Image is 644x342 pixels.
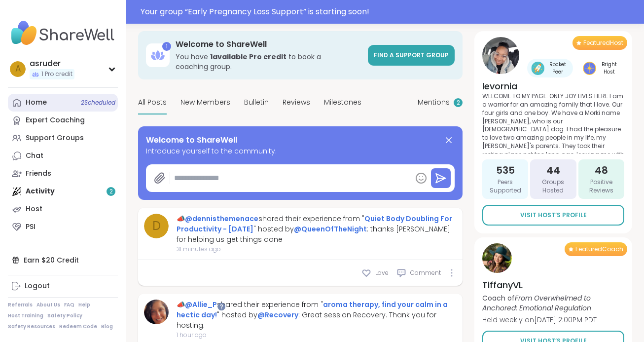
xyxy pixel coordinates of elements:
img: Bright Host [583,62,596,75]
a: Safety Resources [8,323,55,330]
a: PSI [8,218,118,236]
span: Groups Hosted [534,178,572,195]
div: Your group “ Early Pregnancy Loss Support ” is starting soon! [141,6,638,18]
span: 2 Scheduled [81,99,115,107]
h3: You have to book a coaching group. [176,52,362,72]
a: @dennisthemenace [185,214,258,224]
span: Introduce yourself to the community. [146,146,455,156]
a: Host Training [8,312,43,319]
span: Comment [410,268,441,277]
a: Help [78,302,90,308]
span: Positive Reviews [582,178,620,195]
div: PSI [26,222,36,232]
span: Featured Coach [575,245,623,253]
h4: levornia [482,80,624,92]
img: levornia [482,37,519,74]
div: Friends [26,169,51,179]
a: Friends [8,165,118,183]
span: Reviews [283,97,310,108]
span: Featured Host [583,39,623,47]
div: Earn $20 Credit [8,251,118,269]
img: Rocket Peer [531,62,544,75]
a: @Allie_P [185,300,217,309]
a: @QueenOfTheNight [294,224,367,234]
img: ShareWell Nav Logo [8,16,118,50]
div: 📣 shared their experience from " " hosted by : thanks [PERSON_NAME] for helping us get things done [177,214,457,245]
span: New Members [180,97,230,108]
a: Logout [8,277,118,295]
img: Allie_P [144,300,169,324]
div: Logout [25,281,50,291]
span: Peers Supported [486,178,524,195]
a: d [144,214,169,238]
a: FAQ [64,302,74,308]
div: Support Groups [26,133,84,143]
span: 48 [595,163,608,177]
i: From Overwhelmed to Anchored: Emotional Regulation [482,293,591,313]
div: asruder [30,58,74,69]
span: All Posts [138,97,167,108]
span: Milestones [324,97,361,108]
a: Expert Coaching [8,112,118,129]
span: Visit Host’s Profile [520,211,587,220]
span: 2 [457,99,460,107]
a: Home2Scheduled [8,94,118,112]
span: 1 Pro credit [41,70,72,78]
b: 1 available Pro credit [210,52,286,62]
a: Find a support group [368,45,455,66]
a: aroma therapy, find your calm in a hectic day! [177,300,448,320]
span: Mentions [418,97,450,108]
p: WELCOME TO MY PAGE: ONLY JOY LIVES HERE I am a warrior for an amazing family that I love. Our fou... [482,92,624,153]
p: Coach of [482,293,624,313]
span: Welcome to ShareWell [146,134,237,146]
span: a [15,63,21,76]
a: Support Groups [8,129,118,147]
span: 31 minutes ago [177,245,457,254]
a: Safety Policy [47,312,82,319]
iframe: Spotlight [217,303,225,310]
img: TiffanyVL [482,243,512,273]
div: 1 [162,42,171,51]
span: Love [375,268,389,277]
span: d [152,217,161,235]
a: @Recovery [257,310,298,320]
div: Home [26,98,47,108]
p: Held weekly on [DATE] 2:00PM PDT [482,315,624,325]
a: Referrals [8,302,33,308]
div: 📣 shared their experience from " " hosted by : Great session Recovery. Thank you for hosting. [177,300,457,331]
a: Chat [8,147,118,165]
span: Rocket Peer [546,61,569,76]
div: Expert Coaching [26,115,85,125]
a: About Us [36,302,60,308]
span: Bulletin [244,97,269,108]
h3: Welcome to ShareWell [176,39,362,50]
a: Redeem Code [59,323,97,330]
span: Find a support group [374,51,449,59]
h4: TiffanyVL [482,279,624,291]
a: Host [8,200,118,218]
div: Host [26,204,42,214]
a: Blog [101,323,113,330]
span: 535 [496,163,515,177]
div: Chat [26,151,43,161]
span: Bright Host [598,61,620,76]
span: 1 hour ago [177,331,457,340]
span: 44 [546,163,560,177]
a: Visit Host’s Profile [482,205,624,226]
a: Quiet Body Doubling For Productivity - [DATE] [177,214,452,234]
